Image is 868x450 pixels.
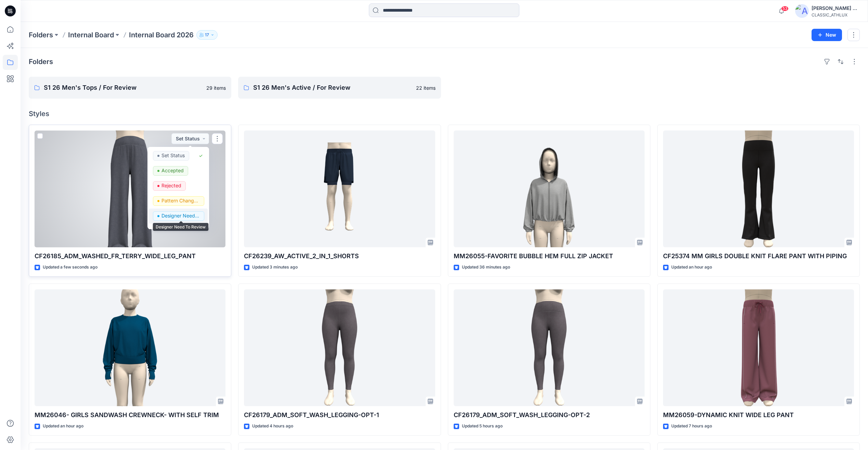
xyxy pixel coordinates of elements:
p: Designer Need To Review [161,211,200,220]
h4: Folders [29,58,53,66]
button: 17 [196,30,218,40]
a: S1 26 Men's Active / For Review22 items [238,77,441,99]
a: MM26046- GIRLS SANDWASH CREWNECK- WITH SELF TRIM [35,289,225,406]
p: Updated 7 hours ago [671,423,712,430]
p: Updated a few seconds ago [43,264,98,271]
p: Dropped \ Not proceeding [161,226,200,235]
p: CF26179_ADM_SOFT_WASH_LEGGING-OPT-2 [454,410,645,420]
p: 17 [205,31,209,39]
p: CF26179_ADM_SOFT_WASH_LEGGING-OPT-1 [244,410,435,420]
img: avatar [795,4,809,18]
a: CF26179_ADM_SOFT_WASH_LEGGING-OPT-1 [244,289,435,406]
a: MM26059-DYNAMIC KNIT WIDE LEG PANT [663,289,854,406]
p: Updated 3 minutes ago [252,264,298,271]
a: Folders [29,30,53,40]
a: CF26185_ADM_WASHED_FR_TERRY_WIDE_LEG_PANT [35,130,225,247]
p: CF25374 MM GIRLS DOUBLE KNIT FLARE PANT WITH PIPING [663,251,854,261]
p: CF26185_ADM_WASHED_FR_TERRY_WIDE_LEG_PANT [35,251,225,261]
p: 29 items [206,84,226,91]
p: Accepted [161,166,184,175]
button: New [812,29,842,41]
p: Updated 36 minutes ago [462,264,510,271]
span: 53 [781,6,789,11]
p: MM26059-DYNAMIC KNIT WIDE LEG PANT [663,410,854,420]
p: MM26055-FAVORITE BUBBLE HEM FULL ZIP JACKET [454,251,645,261]
p: Updated 5 hours ago [462,423,503,430]
p: Updated an hour ago [43,423,83,430]
a: S1 26 Men's Tops / For Review29 items [29,77,231,99]
div: [PERSON_NAME] Cfai [812,4,859,12]
p: Updated 4 hours ago [252,423,293,430]
div: CLASSIC_ATHLUX [812,12,859,17]
p: Rejected [161,181,181,190]
p: MM26046- GIRLS SANDWASH CREWNECK- WITH SELF TRIM [35,410,225,420]
h4: Styles [29,110,860,118]
p: Set Status [161,151,185,160]
p: S1 26 Men's Active / For Review [253,83,412,92]
a: MM26055-FAVORITE BUBBLE HEM FULL ZIP JACKET [454,130,645,247]
a: CF25374 MM GIRLS DOUBLE KNIT FLARE PANT WITH PIPING [663,130,854,247]
p: Internal Board 2026 [129,30,194,40]
p: CF26239_AW_ACTIVE_2_IN_1_SHORTS [244,251,435,261]
a: Internal Board [68,30,114,40]
p: Pattern Changes Requested [161,196,200,205]
a: CF26239_AW_ACTIVE_2_IN_1_SHORTS [244,130,435,247]
a: CF26179_ADM_SOFT_WASH_LEGGING-OPT-2 [454,289,645,406]
p: Updated an hour ago [671,264,712,271]
p: S1 26 Men's Tops / For Review [44,83,202,92]
p: 22 items [416,84,436,91]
